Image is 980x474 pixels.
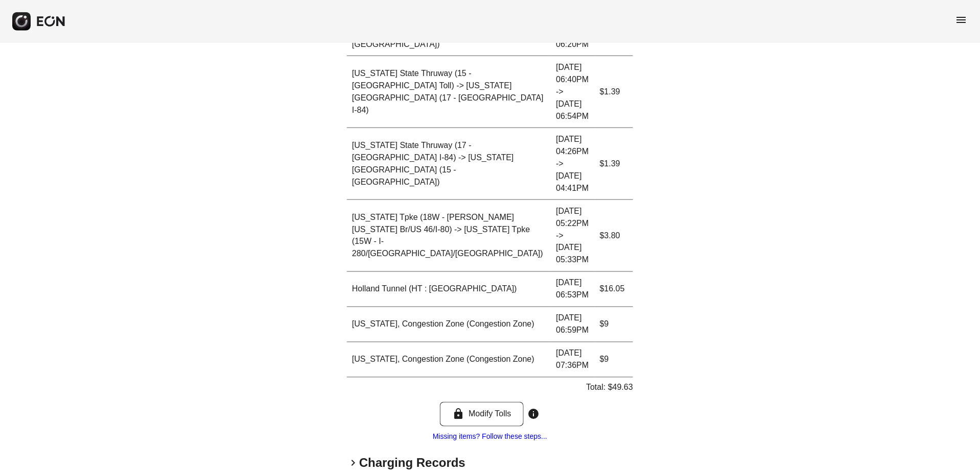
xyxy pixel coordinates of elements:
td: [DATE] 04:26PM -> [DATE] 04:41PM [551,128,594,200]
td: $16.05 [595,272,633,307]
span: keyboard_arrow_right [347,457,359,469]
td: [US_STATE], Congestion Zone (Congestion Zone) [347,307,551,342]
h2: Charging Records [359,455,465,471]
span: lock [452,408,464,420]
td: [DATE] 06:53PM [551,272,594,307]
td: Holland Tunnel (HT : [GEOGRAPHIC_DATA]) [347,272,551,307]
td: $9 [595,307,633,342]
td: [US_STATE] Tpke (18W - [PERSON_NAME][US_STATE] Br/US 46/I-80) -> [US_STATE] Tpke (15W - I-280/[GE... [347,200,551,272]
td: $3.80 [595,200,633,272]
td: $9 [595,342,633,378]
td: $1.39 [595,128,633,200]
button: Modify Tolls [440,402,523,427]
td: [DATE] 06:59PM [551,307,594,342]
a: Missing items? Follow these steps... [433,433,547,441]
td: $1.39 [595,56,633,128]
td: [US_STATE], Congestion Zone (Congestion Zone) [347,342,551,378]
span: info [528,408,540,420]
p: Total: $49.63 [586,382,633,394]
span: menu [955,14,968,26]
td: [US_STATE] State Thruway (15 - [GEOGRAPHIC_DATA] Toll) -> [US_STATE][GEOGRAPHIC_DATA] (17 - [GEOG... [347,56,551,128]
td: [DATE] 06:40PM -> [DATE] 06:54PM [551,56,594,128]
td: [DATE] 07:36PM [551,342,594,378]
td: [DATE] 05:22PM -> [DATE] 05:33PM [551,200,594,272]
td: [US_STATE] State Thruway (17 - [GEOGRAPHIC_DATA] I-84) -> [US_STATE][GEOGRAPHIC_DATA] (15 - [GEOG... [347,128,551,200]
